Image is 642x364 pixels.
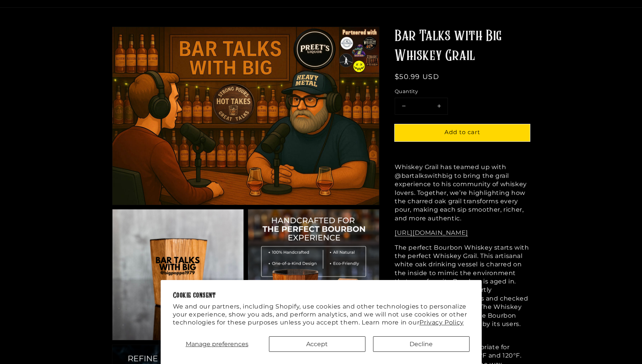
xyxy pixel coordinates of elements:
a: [URL][DOMAIN_NAME] [395,229,468,236]
span: Add to cart [444,128,480,136]
h2: Cookie consent [173,292,470,299]
label: Quantity [395,88,530,95]
img: Grail Benefits [248,209,379,340]
span: $50.99 USD [395,73,439,81]
p: We and our partners, including Shopify, use cookies and other technologies to personalize your ex... [173,303,470,326]
h1: Bar Talks with Big Whiskey Grail [395,27,530,66]
a: Privacy Policy [419,319,463,326]
p: Whiskey Grail has teamed up with @bartalkswithbig to bring the grail experience to his community ... [395,163,530,223]
button: Add to cart [395,124,530,141]
button: Accept [269,336,365,352]
button: Decline [373,336,470,352]
span: Manage preferences [186,340,248,348]
button: Manage preferences [173,336,261,352]
p: The perfect Bourbon Whiskey starts with the perfect Whiskey Grail. This artisanal white oak drink... [395,244,530,337]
